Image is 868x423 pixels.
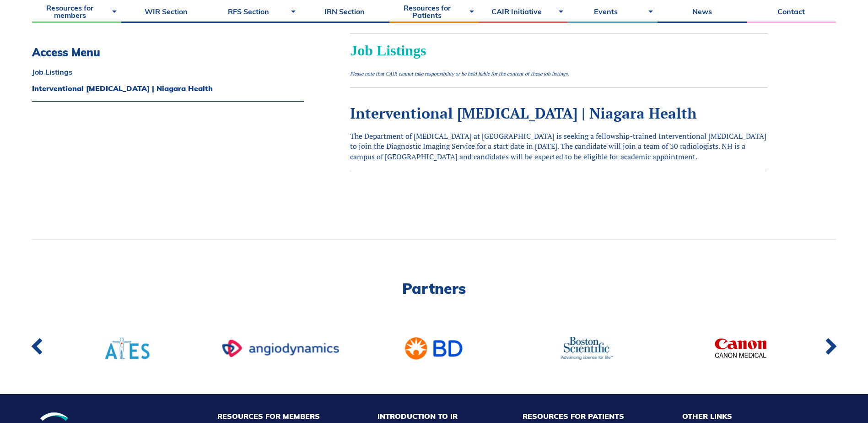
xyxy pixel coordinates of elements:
[32,46,304,59] h3: Access Menu
[350,103,696,123] a: Interventional [MEDICAL_DATA] | Niagara Health
[32,281,836,296] h2: Partners
[350,42,426,59] span: Job Listings
[350,70,569,77] em: Please note that CAIR cannot take responsibility or be held liable for the content of these job l...
[32,85,304,92] a: Interventional [MEDICAL_DATA] | Niagara Health
[32,68,304,76] a: Job Listings
[350,131,767,162] p: The Department of [MEDICAL_DATA] at [GEOGRAPHIC_DATA] is seeking a fellowship-trained Interventio...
